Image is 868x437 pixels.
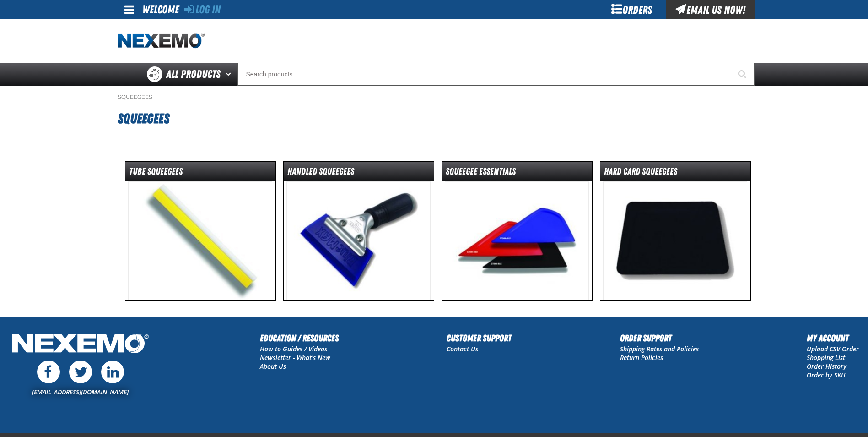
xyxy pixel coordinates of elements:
[260,344,327,353] a: How to Guides / Videos
[445,181,589,300] img: Squeegee Essentials
[442,161,593,301] a: Squeegee Essentials
[732,63,755,86] button: Start Searching
[600,161,751,301] a: Hard Card Squeegees
[447,344,478,353] a: Contact Us
[807,331,859,345] h2: My Account
[286,181,431,300] img: Handled Squeegees
[260,331,339,345] h2: Education / Resources
[32,388,129,396] a: [EMAIL_ADDRESS][DOMAIN_NAME]
[128,181,272,300] img: Tube Squeegees
[118,33,205,49] a: Home
[125,165,275,181] dt: Tube Squeegees
[118,93,751,101] nav: Breadcrumbs
[125,161,276,301] a: Tube Squeegees
[447,331,512,345] h2: Customer Support
[807,362,846,371] a: Order History
[118,33,205,49] img: Nexemo logo
[9,331,151,358] img: Nexemo Logo
[807,353,845,362] a: Shopping List
[620,353,663,362] a: Return Policies
[620,344,699,353] a: Shipping Rates and Policies
[184,3,221,16] a: Log In
[222,63,237,86] button: Open All Products pages
[118,106,751,131] h1: Squeegees
[118,93,152,101] a: Squeegees
[807,371,846,379] a: Order by SKU
[166,66,221,82] span: All Products
[442,165,592,181] dt: Squeegee Essentials
[284,165,434,181] dt: Handled Squeegees
[600,165,750,181] dt: Hard Card Squeegees
[260,353,330,362] a: Newsletter - What's New
[283,161,434,301] a: Handled Squeegees
[260,362,286,371] a: About Us
[807,344,859,353] a: Upload CSV Order
[237,63,755,86] input: Search
[620,331,699,345] h2: Order Support
[603,181,747,300] img: Hard Card Squeegees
